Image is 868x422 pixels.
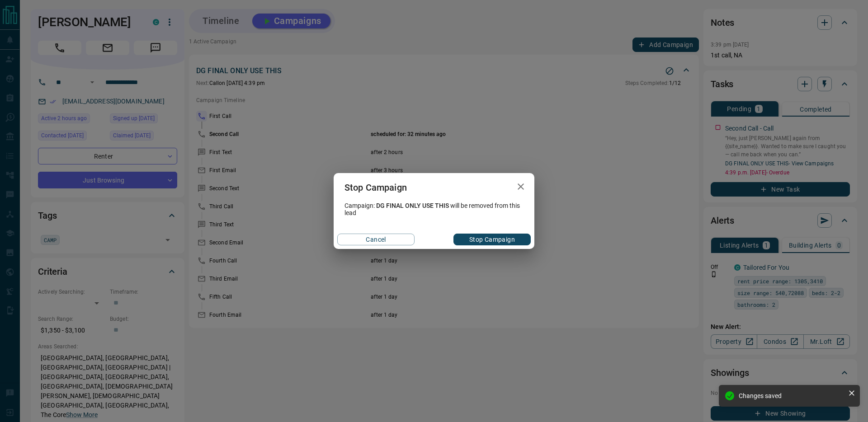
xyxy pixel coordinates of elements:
[739,392,844,399] div: Changes saved
[337,234,415,245] button: Cancel
[334,202,534,216] div: Campaign: will be removed from this lead
[376,202,449,209] span: DG FINAL ONLY USE THIS
[334,173,418,202] h2: Stop Campaign
[453,234,531,245] button: Stop Campaign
